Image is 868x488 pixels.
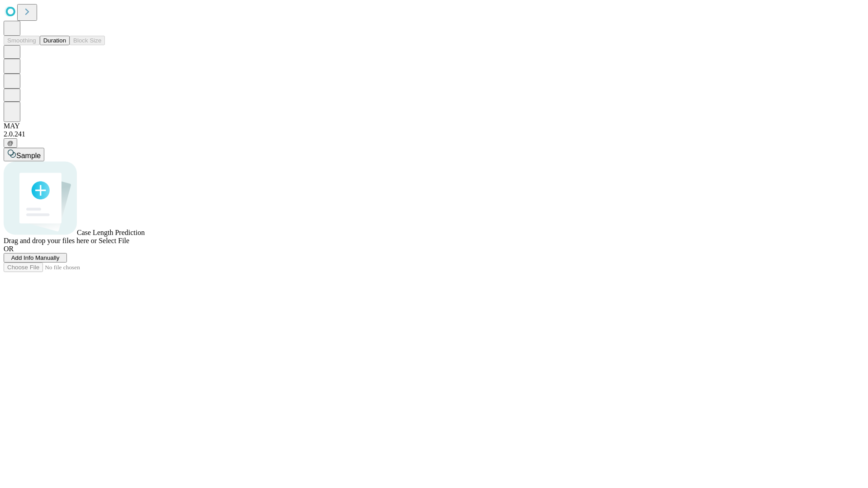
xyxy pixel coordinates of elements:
[4,122,864,130] div: MAY
[7,140,14,146] span: @
[4,237,97,244] span: Drag and drop your files here or
[11,254,60,261] span: Add Info Manually
[4,245,14,253] span: OR
[99,237,129,244] span: Select File
[4,253,67,263] button: Add Info Manually
[4,148,44,161] button: Sample
[4,138,17,148] button: @
[16,152,41,160] span: Sample
[70,36,105,45] button: Block Size
[4,36,40,45] button: Smoothing
[77,229,145,236] span: Case Length Prediction
[4,130,864,138] div: 2.0.241
[40,36,70,45] button: Duration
